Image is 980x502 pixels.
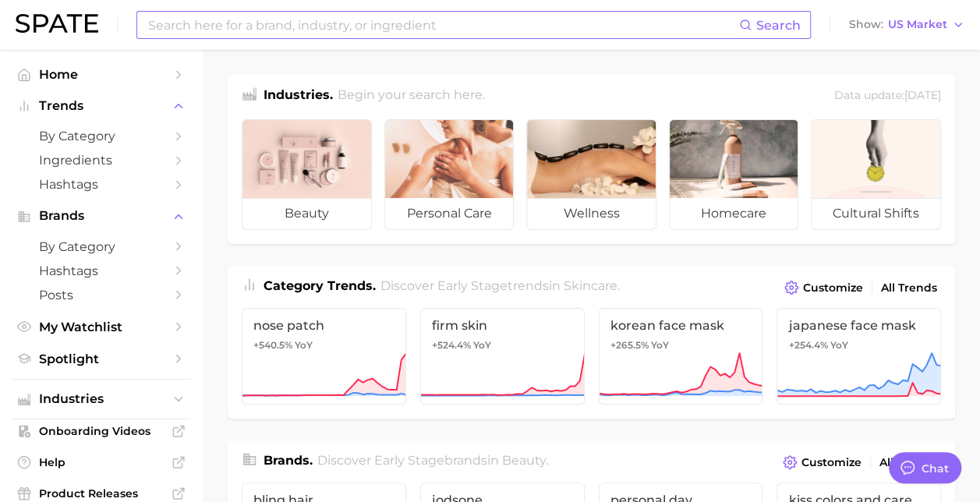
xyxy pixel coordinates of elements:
a: wellness [526,119,656,230]
span: Hashtags [39,263,164,278]
button: Trends [12,94,190,118]
a: All Brands [876,452,941,473]
a: japanese face mask+254.4% YoY [777,308,941,405]
span: Ingredients [39,153,164,168]
span: Discover Early Stage trends in . [380,278,620,293]
span: US Market [888,20,947,29]
span: +254.4% [788,339,827,351]
span: korean face mask [610,318,752,333]
a: Help [12,451,190,474]
a: korean face mask+265.5% YoY [599,308,763,405]
span: Home [39,67,164,82]
span: wellness [527,198,656,229]
span: Show [849,20,883,29]
span: Brands . [264,453,313,468]
input: Search here for a brand, industry, or ingredient [147,12,739,38]
span: My Watchlist [39,320,164,334]
span: firm skin [432,318,573,333]
a: homecare [669,119,799,230]
span: Industries [39,392,164,406]
a: personal care [384,119,515,230]
span: +540.5% [253,339,292,351]
span: Posts [39,288,164,302]
span: japanese face mask [788,318,929,333]
a: cultural shifts [811,119,941,230]
button: Industries [12,387,190,411]
a: nose patch+540.5% YoY [242,308,406,405]
a: All Trends [877,278,941,299]
span: Trends [39,99,164,113]
a: beauty [242,119,372,230]
a: by Category [12,124,190,148]
a: Home [12,62,190,87]
a: Ingredients [12,148,190,172]
h1: Industries. [264,86,333,107]
span: Customize [801,456,861,469]
span: Product Releases [39,486,164,500]
a: Hashtags [12,172,190,196]
span: beauty [502,453,546,468]
button: Customize [779,451,865,473]
span: +524.4% [432,339,471,351]
a: My Watchlist [12,315,190,339]
span: Category Trends . [264,278,376,293]
span: homecare [670,198,798,229]
span: Customize [803,281,863,295]
a: Posts [12,283,190,307]
a: Hashtags [12,259,190,283]
h2: Begin your search here. [338,86,485,107]
span: Onboarding Videos [39,424,164,438]
span: cultural shifts [812,198,940,229]
button: ShowUS Market [845,15,968,35]
img: SPATE [16,14,98,33]
span: YoY [830,339,847,352]
span: Hashtags [39,177,164,192]
span: skincare [564,278,617,293]
a: Onboarding Videos [12,419,190,443]
a: firm skin+524.4% YoY [420,308,585,405]
span: nose patch [253,318,394,333]
div: Data update: [DATE] [834,86,941,107]
span: Spotlight [39,352,164,366]
span: All Trends [881,281,937,295]
span: YoY [295,339,313,352]
span: +265.5% [610,339,649,351]
span: by Category [39,129,164,143]
span: personal care [385,198,514,229]
a: by Category [12,235,190,259]
button: Brands [12,204,190,228]
span: YoY [651,339,669,352]
span: Help [39,455,164,469]
span: Discover Early Stage brands in . [317,453,548,468]
a: Spotlight [12,347,190,371]
button: Customize [780,277,867,299]
span: beauty [242,198,371,229]
span: All Brands [879,456,937,469]
span: Brands [39,209,164,223]
span: Search [756,18,801,33]
span: by Category [39,239,164,254]
span: YoY [473,339,491,352]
